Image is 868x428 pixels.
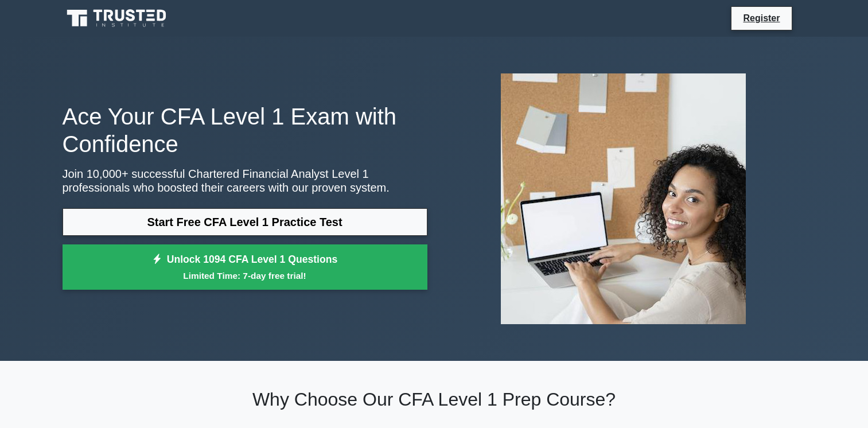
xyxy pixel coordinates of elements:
a: Start Free CFA Level 1 Practice Test [63,208,427,236]
a: Register [736,11,787,25]
h1: Ace Your CFA Level 1 Exam with Confidence [63,103,427,158]
h2: Why Choose Our CFA Level 1 Prep Course? [63,388,806,410]
p: Join 10,000+ successful Chartered Financial Analyst Level 1 professionals who boosted their caree... [63,167,427,194]
a: Unlock 1094 CFA Level 1 QuestionsLimited Time: 7-day free trial! [63,244,427,290]
small: Limited Time: 7-day free trial! [77,269,413,282]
